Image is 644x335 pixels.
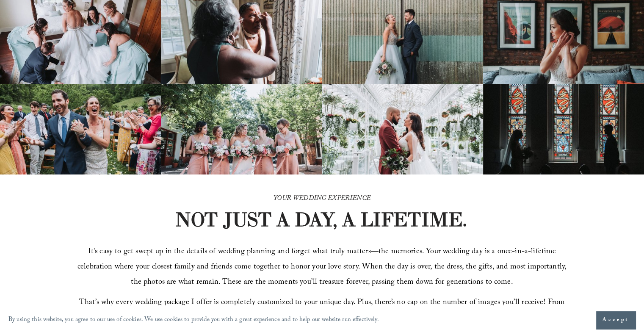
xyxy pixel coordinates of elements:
img: Silhouettes of a bride and groom facing each other in a church, with colorful stained glass windo... [483,84,644,175]
span: It’s easy to get swept up in the details of wedding planning and forget what truly matters—the me... [77,246,569,289]
p: By using this website, you agree to our use of cookies. We use cookies to provide you with a grea... [8,314,379,327]
em: YOUR WEDDING EXPERIENCE [274,193,370,205]
img: Bride and groom standing in an elegant greenhouse with chandeliers and lush greenery. [322,84,483,175]
img: A bride and four bridesmaids in pink dresses, holding bouquets with pink and white flowers, smili... [161,84,322,175]
strong: NOT JUST A DAY, A LIFETIME. [175,207,467,232]
button: Accept [596,311,636,329]
span: Accept [603,316,629,324]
